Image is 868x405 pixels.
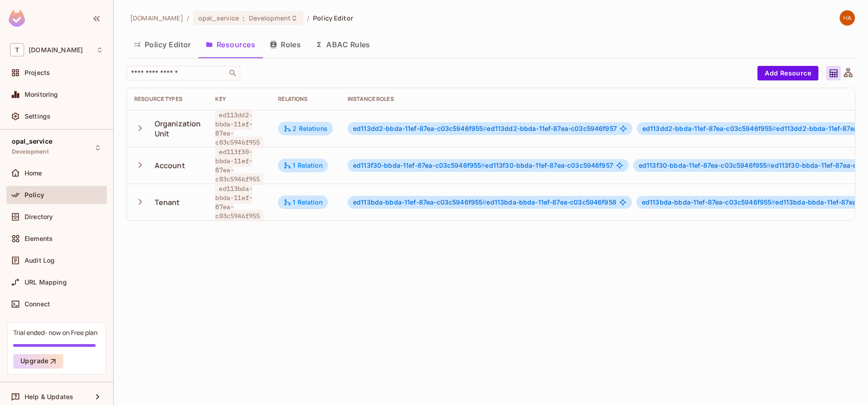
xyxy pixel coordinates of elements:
[25,170,42,177] span: Home
[134,95,201,103] div: Resource Types
[25,213,53,220] span: Directory
[249,14,291,22] span: Development
[482,198,486,206] span: #
[772,125,776,132] span: #
[313,14,353,22] span: Policy Editor
[353,199,616,206] span: ed113bda-bbda-11ef-87ea-c03c5946f958
[29,46,83,54] span: Workspace: t-mobile.com
[771,198,775,206] span: #
[215,109,263,148] span: ed113dd2-bbda-11ef-87ea-c03c5946f955
[12,148,49,155] span: Development
[308,33,378,56] button: ABAC Rules
[215,183,263,222] span: ed113bda-bbda-11ef-87ea-c03c5946f955
[642,125,777,132] span: ed113dd2-bbda-11ef-87ea-c03c5946f955
[353,125,487,132] span: ed113dd2-bbda-11ef-87ea-c03c5946f955
[639,161,771,169] span: ed113f30-bbda-11ef-87ea-c03c5946f955
[25,393,73,400] span: Help & Updates
[10,43,24,56] span: T
[767,161,771,169] span: #
[155,160,185,170] div: Account
[483,125,487,132] span: #
[25,279,67,286] span: URL Mapping
[840,10,855,25] img: harani.arumalla1@t-mobile.com
[25,257,55,264] span: Audit Log
[9,10,25,27] img: SReyMgAAAABJRU5ErkJggg==
[25,191,44,199] span: Policy
[25,69,50,76] span: Projects
[25,235,53,242] span: Elements
[198,14,239,22] span: opal_service
[215,146,263,185] span: ed113f30-bbda-11ef-87ea-c03c5946f955
[481,161,485,169] span: #
[283,198,323,206] div: 1 Relation
[242,15,245,22] span: :
[307,14,309,22] li: /
[155,197,180,207] div: Tenant
[283,161,323,170] div: 1 Relation
[25,91,58,98] span: Monitoring
[12,138,52,145] span: opal_service
[215,95,263,103] div: Key
[130,14,183,22] span: the active workspace
[13,328,97,337] div: Trial ended- now on Free plan
[353,162,613,169] span: ed113f30-bbda-11ef-87ea-c03c5946f957
[155,119,201,139] div: Organization Unit
[353,125,617,132] span: ed113dd2-bbda-11ef-87ea-c03c5946f957
[126,33,198,56] button: Policy Editor
[187,14,189,22] li: /
[25,113,50,120] span: Settings
[278,95,333,103] div: Relations
[262,33,308,56] button: Roles
[198,33,262,56] button: Resources
[283,125,328,133] div: 2 Relations
[25,300,50,308] span: Connect
[353,161,485,169] span: ed113f30-bbda-11ef-87ea-c03c5946f955
[13,354,63,369] button: Upgrade
[757,66,818,80] button: Add Resource
[353,198,487,206] span: ed113bda-bbda-11ef-87ea-c03c5946f955
[642,198,776,206] span: ed113bda-bbda-11ef-87ea-c03c5946f955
